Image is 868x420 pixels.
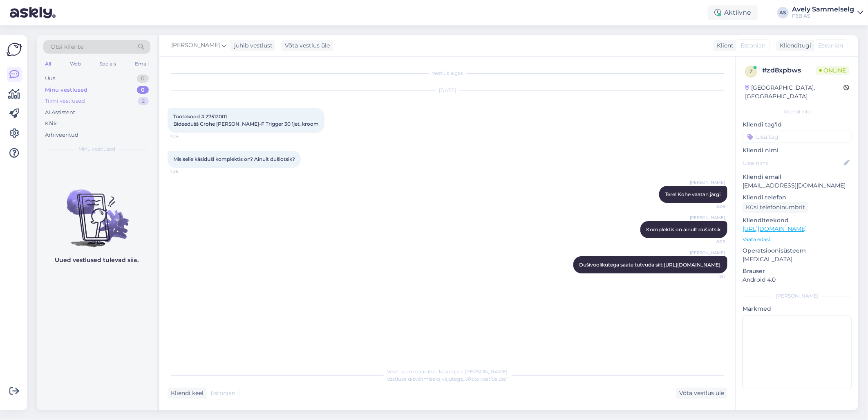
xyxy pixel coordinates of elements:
[714,41,734,50] div: Klient
[749,68,753,75] span: z
[665,191,722,197] span: Tere! Kohe vaatan järgi.
[579,262,722,268] span: Dušivoolikutega saate tutvuda siit: .
[45,131,78,139] div: Arhiveeritud
[792,13,854,19] div: FEB AS
[743,131,852,143] input: Lisa tag
[745,84,843,101] div: [GEOGRAPHIC_DATA], [GEOGRAPHIC_DATA]
[818,41,843,50] span: Estonian
[168,389,204,397] div: Kliendi keel
[743,193,852,202] p: Kliendi telefon
[743,255,852,264] p: [MEDICAL_DATA]
[743,216,852,225] p: Klienditeekond
[170,168,201,174] span: 7:36
[98,59,118,69] div: Socials
[743,225,807,233] a: [URL][DOMAIN_NAME]
[45,86,87,94] div: Minu vestlused
[78,145,115,153] span: Minu vestlused
[762,65,816,75] div: # zd8xpbws
[463,376,508,382] i: „Võtke vestlus üle”
[690,179,725,185] span: [PERSON_NAME]
[676,388,727,399] div: Võta vestlus üle
[55,256,139,264] p: Uued vestlused tulevad siia.
[173,113,319,127] span: Tootekood # 27512001 Bideedušš Grohe [PERSON_NAME]-F Trigger 30 1jet, kroom
[816,66,849,75] span: Online
[45,108,75,117] div: AI Assistent
[387,376,508,382] span: Vestluse ülevõtmiseks vajutage
[210,389,235,397] span: Estonian
[170,133,201,139] span: 7:34
[694,239,725,245] span: 8:08
[740,41,765,50] span: Estonian
[743,108,852,115] div: Kliendi info
[743,173,852,181] p: Kliendi email
[743,292,852,300] div: [PERSON_NAME]
[45,97,85,105] div: Tiimi vestlused
[646,226,722,233] span: Komplektis on ainult dušiotsik.
[743,236,852,243] p: Vaata edasi ...
[231,41,273,50] div: juhib vestlust
[664,262,720,268] a: [URL][DOMAIN_NAME]
[137,86,149,94] div: 0
[387,368,508,375] span: Vestlus on määratud kasutajale [PERSON_NAME]
[45,120,57,128] div: Kõik
[694,274,725,280] span: 8:11
[282,40,333,51] div: Võta vestlus üle
[45,75,55,83] div: Uus
[743,275,852,284] p: Android 4.0
[37,175,157,248] img: No chats
[777,7,789,18] div: AS
[792,6,854,13] div: Avely Sammelselg
[43,59,53,69] div: All
[743,305,852,313] p: Märkmed
[743,158,842,167] input: Lisa nimi
[7,42,22,57] img: Askly Logo
[743,246,852,255] p: Operatsioonisüsteem
[137,75,149,83] div: 0
[168,87,727,94] div: [DATE]
[776,41,811,50] div: Klienditugi
[690,215,725,221] span: [PERSON_NAME]
[138,97,149,105] div: 2
[743,120,852,129] p: Kliendi tag'id
[708,5,758,20] div: Aktiivne
[51,43,83,51] span: Otsi kliente
[168,70,727,77] div: Vestlus algas
[792,6,863,19] a: Avely SammelselgFEB AS
[743,202,808,213] div: Küsi telefoninumbrit
[694,203,725,210] span: 8:06
[133,59,150,69] div: Email
[690,250,725,256] span: [PERSON_NAME]
[173,156,295,162] span: Mis selle käsiduši komplektis on? Ainult dušiotsik?
[743,267,852,275] p: Brauser
[68,59,83,69] div: Web
[171,41,220,50] span: [PERSON_NAME]
[743,181,852,190] p: [EMAIL_ADDRESS][DOMAIN_NAME]
[743,146,852,155] p: Kliendi nimi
